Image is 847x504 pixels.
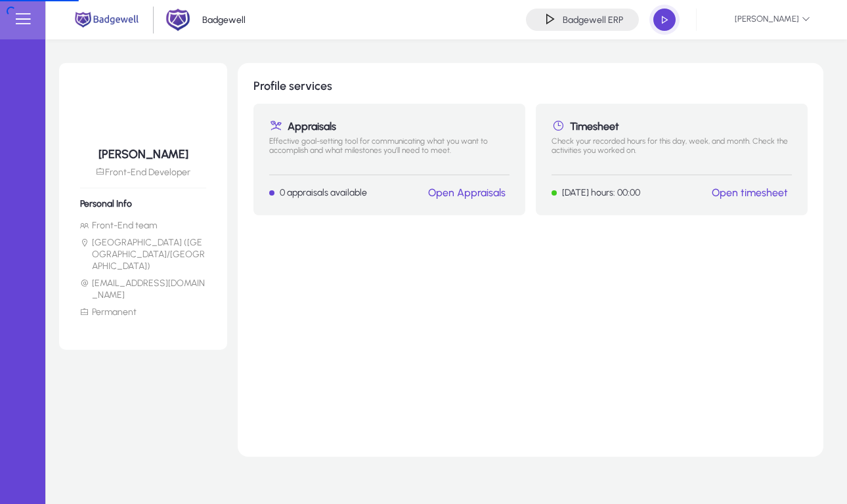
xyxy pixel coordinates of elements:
img: 39.jpeg [117,84,169,136]
img: main.png [72,10,141,29]
p: Badgewell [202,14,246,26]
h6: Personal Info [80,198,206,209]
a: Open Appraisals [428,186,506,199]
h1: Profile services [253,79,808,93]
img: 2.png [165,7,190,32]
h4: Badgewell ERP [563,14,623,26]
button: Open timesheet [708,186,792,199]
p: Front-End Developer [80,167,206,178]
p: [DATE] hours: 00:00 [562,187,640,198]
li: Front-End team [80,220,206,232]
p: Check your recorded hours for this day, week, and month. Check the activities you worked on. [552,136,792,164]
button: Open Appraisals [424,186,510,199]
a: Open timesheet [712,186,788,199]
li: [EMAIL_ADDRESS][DOMAIN_NAME] [80,278,206,301]
img: 39.jpeg [707,9,729,31]
button: [PERSON_NAME] [697,8,821,31]
p: Effective goal-setting tool for communicating what you want to accomplish and what milestones you... [269,136,510,164]
li: Permanent [80,306,206,318]
p: 0 appraisals available [280,187,367,198]
h1: Timesheet [552,119,792,133]
li: [GEOGRAPHIC_DATA] ([GEOGRAPHIC_DATA]/[GEOGRAPHIC_DATA]) [80,237,206,272]
h1: Appraisals [269,119,510,133]
span: [PERSON_NAME] [707,9,810,31]
h5: [PERSON_NAME] [80,147,206,161]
